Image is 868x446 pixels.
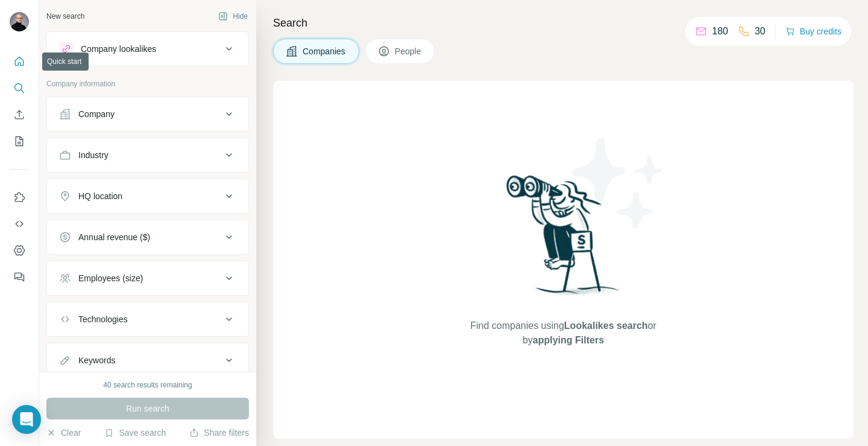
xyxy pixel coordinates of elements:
p: 30 [755,24,766,39]
button: Quick start [10,51,29,72]
span: applying Filters [533,335,604,345]
img: Avatar [10,12,29,31]
div: New search [46,11,84,22]
button: Enrich CSV [10,104,29,126]
h4: Search [273,14,854,31]
span: Lookalikes search [564,320,648,331]
button: Keywords [47,346,248,375]
button: Search [10,77,29,99]
div: Employees (size) [78,272,143,284]
span: People [395,45,423,57]
button: Technologies [47,305,248,334]
div: Company [78,108,115,120]
button: Buy credits [785,23,841,40]
div: HQ location [78,190,122,202]
button: Hide [210,7,256,25]
button: Save search [104,427,166,439]
button: Company [47,100,248,129]
div: Industry [78,149,108,161]
div: Open Intercom Messenger [12,405,41,434]
button: Use Surfe on LinkedIn [10,186,29,208]
img: Surfe Illustration - Stars [564,129,672,238]
div: 40 search results remaining [103,380,192,390]
button: HQ location [47,182,248,211]
button: Industry [47,141,248,170]
p: Company information [46,78,249,89]
span: Companies [303,45,347,57]
button: Company lookalikes [47,34,248,63]
div: Technologies [78,313,128,325]
button: Annual revenue ($) [47,223,248,252]
span: Find companies using or by [467,319,659,348]
div: Keywords [78,354,115,366]
p: 180 [712,24,728,39]
img: Surfe Illustration - Woman searching with binoculars [501,172,626,307]
button: My lists [10,130,29,152]
div: Annual revenue ($) [78,231,150,243]
button: Feedback [10,266,29,288]
button: Employees (size) [47,264,248,293]
button: Use Surfe API [10,213,29,235]
button: Share filters [189,427,249,439]
button: Clear [46,427,81,439]
div: Company lookalikes [81,43,156,55]
button: Dashboard [10,240,29,261]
